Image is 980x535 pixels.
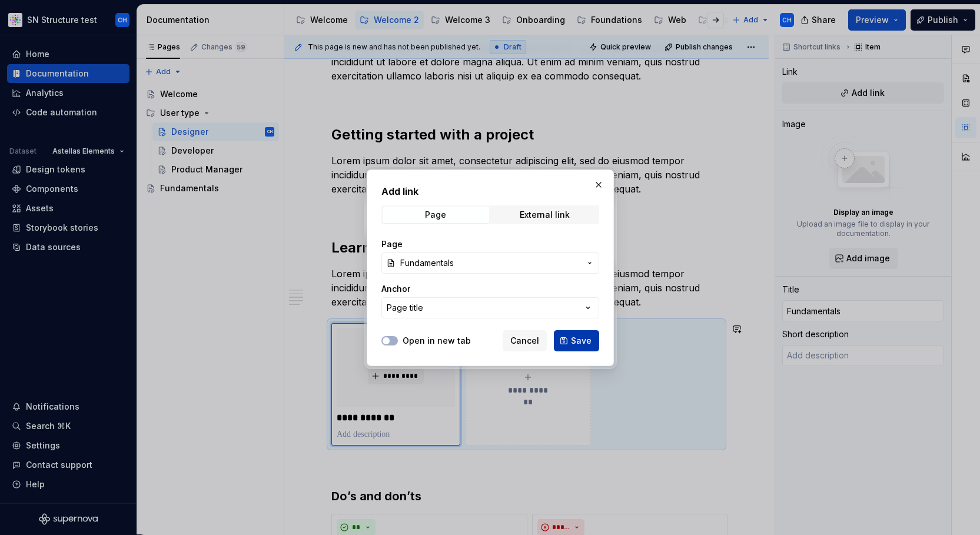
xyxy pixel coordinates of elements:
[381,297,599,318] button: Page title
[381,184,599,198] h2: Add link
[554,330,599,351] button: Save
[403,335,471,347] label: Open in new tab
[387,302,423,314] div: Page title
[503,330,547,351] button: Cancel
[425,210,446,220] div: Page
[510,335,539,347] span: Cancel
[381,283,410,295] label: Anchor
[381,238,403,250] label: Page
[381,252,599,274] button: Fundamentals
[571,335,592,347] span: Save
[400,257,454,269] span: Fundamentals
[520,210,570,220] div: External link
